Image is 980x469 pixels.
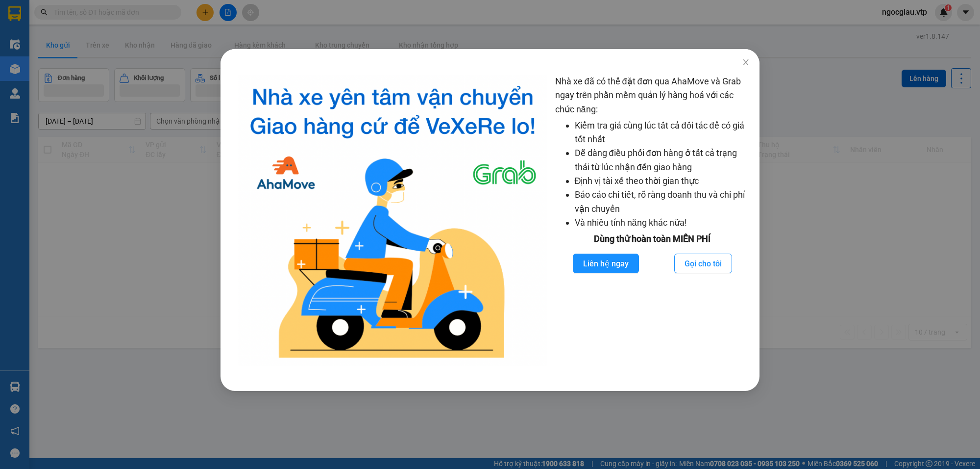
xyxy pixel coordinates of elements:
li: Và nhiều tính năng khác nữa! [575,216,750,230]
button: Close [732,49,759,77]
button: Gọi cho tôi [674,254,732,273]
span: Gọi cho tôi [685,258,722,270]
li: Báo cáo chi tiết, rõ ràng doanh thu và chi phí vận chuyển [575,188,750,216]
div: Dùng thử hoàn toàn MIỄN PHÍ [555,232,750,246]
li: Định vị tài xế theo thời gian thực [575,174,750,188]
span: close [742,58,750,66]
li: Dễ dàng điều phối đơn hàng ở tất cả trạng thái từ lúc nhận đến giao hàng [575,146,750,174]
span: Liên hệ ngay [583,258,629,270]
img: logo [238,75,547,366]
li: Kiểm tra giá cùng lúc tất cả đối tác để có giá tốt nhất [575,119,750,147]
div: Nhà xe đã có thể đặt đơn qua AhaMove và Grab ngay trên phần mềm quản lý hàng hoá với các chức năng: [555,75,750,366]
button: Liên hệ ngay [573,254,639,273]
